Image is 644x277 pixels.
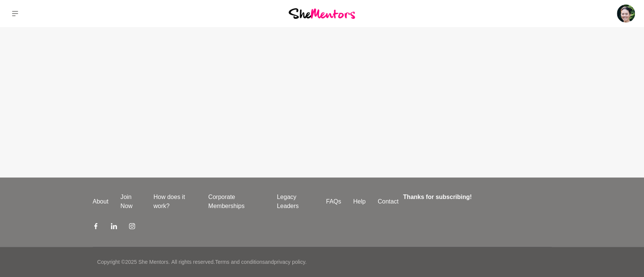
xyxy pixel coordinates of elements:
p: Copyright © 2025 She Mentors . [97,258,170,266]
a: How does it work? [148,193,202,211]
a: Facebook [93,223,99,232]
a: About [87,197,115,206]
a: Legacy Leaders [271,193,320,211]
a: Help [347,197,372,206]
a: Join Now [114,193,147,211]
a: Instagram [129,223,135,232]
img: She Mentors Logo [289,8,355,18]
a: Corporate Memberships [202,193,271,211]
a: privacy policy [274,259,305,265]
p: All rights reserved. and . [171,258,306,266]
h4: Thanks for subscribing! [403,193,547,202]
a: LinkedIn [111,223,117,232]
a: Contact [372,197,404,206]
a: Terms and conditions [215,259,265,265]
a: FAQs [320,197,347,206]
img: Roselynn Unson [617,5,635,23]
